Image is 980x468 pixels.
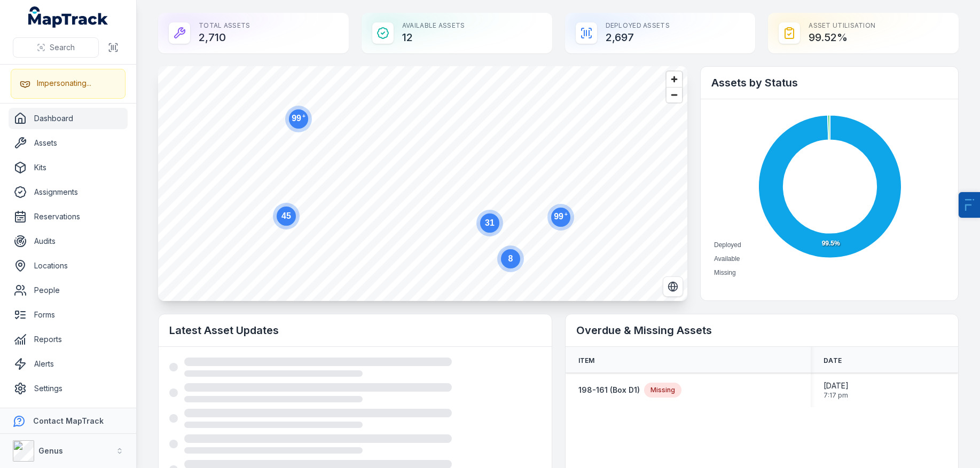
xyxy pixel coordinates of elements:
h2: Overdue & Missing Assets [576,323,948,338]
a: Audits [9,231,128,252]
div: Impersonating... [37,78,91,89]
span: 7:17 pm [824,391,849,400]
a: Kits [9,157,128,178]
span: Deployed [714,241,741,249]
span: [DATE] [824,380,849,391]
button: Switch to Satellite View [663,276,683,297]
span: Available [714,255,740,263]
h2: Latest Asset Updates [169,323,541,338]
text: 31 [485,218,495,227]
canvas: Map [158,66,687,301]
a: Locations [9,255,128,276]
a: Settings [9,378,128,399]
a: Assets [9,132,128,154]
text: 99 [292,113,305,123]
a: Reservations [9,206,128,227]
span: Item [578,356,595,365]
a: People [9,280,128,301]
button: Zoom in [667,72,682,87]
h2: Assets by Status [711,75,947,90]
tspan: + [302,113,305,119]
a: MapTrack [28,6,108,28]
span: Search [50,42,75,53]
div: Missing [644,383,681,398]
a: Dashboard [9,108,128,129]
tspan: + [565,211,568,217]
a: Assignments [9,181,128,203]
a: 198-161 (Box D1) [578,385,640,395]
strong: Genus [38,446,63,455]
time: 04/08/2025, 7:17:25 pm [824,380,849,400]
span: Date [824,356,842,365]
text: 99 [554,211,568,221]
text: 45 [281,211,291,220]
strong: Contact MapTrack [33,416,104,425]
a: Forms [9,304,128,326]
text: 8 [508,254,513,263]
span: Missing [714,269,736,276]
button: Search [13,37,99,58]
a: Alerts [9,353,128,375]
a: Reports [9,329,128,350]
button: Zoom out [667,87,682,102]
